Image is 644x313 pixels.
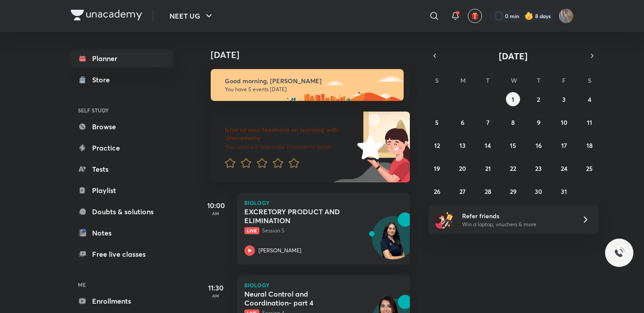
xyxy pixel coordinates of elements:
p: AM [198,211,234,216]
abbr: October 18, 2025 [586,141,593,150]
abbr: October 28, 2025 [485,187,491,196]
abbr: October 22, 2025 [510,164,516,173]
abbr: October 19, 2025 [434,164,440,173]
a: Browse [71,118,174,135]
abbr: October 24, 2025 [561,164,567,173]
img: referral [436,211,453,228]
button: October 27, 2025 [455,184,470,198]
abbr: October 15, 2025 [510,141,516,150]
abbr: October 3, 2025 [562,95,566,104]
h5: EXCRETORY PRODUCT AND ELIMINATION [244,207,355,225]
button: October 22, 2025 [506,161,520,175]
a: Notes [71,224,174,242]
img: feedback_image [327,112,410,182]
span: Live [244,227,259,234]
p: You have 5 events [DATE] [225,86,396,93]
abbr: October 17, 2025 [561,141,567,150]
button: October 15, 2025 [506,138,520,152]
img: streak [524,12,533,20]
p: Session 5 [244,227,383,235]
h5: 11:30 [198,282,234,293]
abbr: Saturday [588,76,591,85]
p: Biology [244,200,403,205]
button: October 24, 2025 [557,161,571,175]
button: October 25, 2025 [582,161,597,175]
button: October 2, 2025 [532,92,546,106]
p: Your word will help make Unacademy better [225,143,354,151]
abbr: October 7, 2025 [486,118,490,127]
button: October 8, 2025 [506,115,520,129]
abbr: October 8, 2025 [511,118,515,127]
p: Biology [244,282,403,288]
abbr: Monday [460,76,466,85]
button: October 23, 2025 [532,161,546,175]
img: Company Logo [71,10,142,20]
abbr: October 26, 2025 [434,187,440,196]
button: October 30, 2025 [532,184,546,198]
button: NEET UG [164,7,220,25]
button: October 28, 2025 [481,184,495,198]
abbr: October 14, 2025 [485,141,491,150]
button: October 5, 2025 [430,115,444,129]
h6: Give us your feedback on learning with Unacademy [225,126,354,142]
button: October 19, 2025 [430,161,444,175]
abbr: October 6, 2025 [461,118,464,127]
button: October 16, 2025 [532,138,546,152]
img: Avatar [372,221,415,263]
abbr: October 12, 2025 [434,141,440,150]
button: October 14, 2025 [481,138,495,152]
abbr: October 10, 2025 [561,118,567,127]
abbr: October 29, 2025 [510,187,517,196]
button: October 13, 2025 [455,138,470,152]
abbr: October 1, 2025 [512,95,514,104]
button: October 4, 2025 [582,92,597,106]
h4: [DATE] [211,50,419,60]
abbr: October 13, 2025 [459,141,466,150]
img: avatar [471,12,479,20]
h6: Refer friends [462,211,571,220]
button: October 9, 2025 [532,115,546,129]
button: October 10, 2025 [557,115,571,129]
button: October 6, 2025 [455,115,470,129]
abbr: Wednesday [511,76,517,85]
abbr: October 21, 2025 [485,164,491,173]
abbr: October 25, 2025 [586,164,593,173]
abbr: October 11, 2025 [587,118,592,127]
button: October 29, 2025 [506,184,520,198]
abbr: Tuesday [486,76,490,85]
div: Store [92,74,115,85]
button: October 26, 2025 [430,184,444,198]
img: shubhanshu yadav [559,8,574,23]
button: October 18, 2025 [582,138,597,152]
abbr: October 23, 2025 [535,164,542,173]
button: [DATE] [441,50,586,62]
button: October 3, 2025 [557,92,571,106]
abbr: Thursday [537,76,540,85]
h5: Neural Control and Coordination- part 4 [244,290,355,307]
abbr: October 31, 2025 [561,187,567,196]
a: Enrollments [71,292,174,310]
button: October 12, 2025 [430,138,444,152]
h6: Good morning, [PERSON_NAME] [225,77,396,85]
p: AM [198,293,234,298]
button: October 21, 2025 [481,161,495,175]
abbr: October 20, 2025 [459,164,466,173]
h5: 10:00 [198,200,234,211]
button: October 7, 2025 [481,115,495,129]
a: Free live classes [71,245,174,263]
button: avatar [468,9,482,23]
button: October 1, 2025 [506,92,520,106]
button: October 31, 2025 [557,184,571,198]
a: Store [71,71,174,89]
abbr: Friday [562,76,566,85]
p: [PERSON_NAME] [258,247,301,255]
span: [DATE] [499,50,528,62]
a: Playlist [71,182,174,199]
abbr: October 4, 2025 [588,95,591,104]
a: Doubts & solutions [71,203,174,220]
abbr: Sunday [435,76,439,85]
a: Company Logo [71,10,142,23]
abbr: October 16, 2025 [536,141,542,150]
button: October 17, 2025 [557,138,571,152]
p: Win a laptop, vouchers & more [462,220,571,228]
